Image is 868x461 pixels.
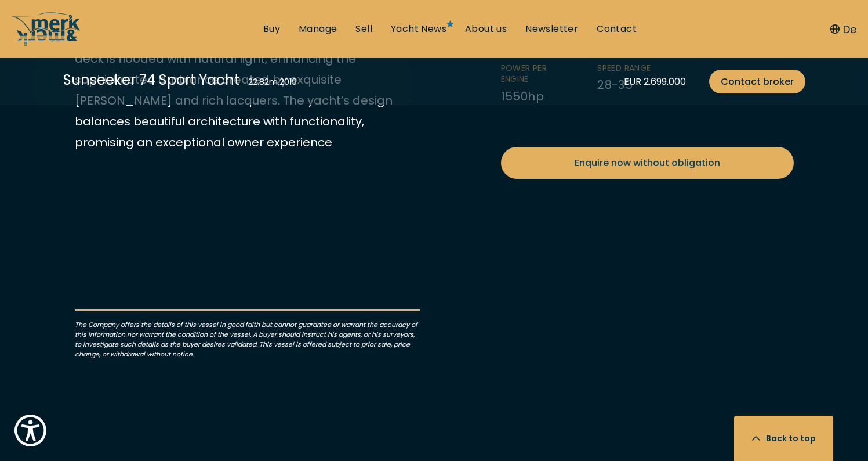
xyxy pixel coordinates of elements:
a: Contact broker [709,70,805,93]
a: Manage [299,23,337,35]
a: / [12,37,81,50]
a: Buy [263,23,280,35]
a: Enquire now without obligation [501,147,794,179]
button: De [830,21,856,37]
a: Sell [355,23,372,35]
a: Contact [597,23,637,35]
button: Back to top [734,416,833,461]
a: Newsletter [525,23,578,35]
span: Enquire now without obligation [575,156,720,170]
div: Sunseeker 74 Sport Yacht [63,70,239,90]
p: The Company offers the details of this vessel in good faith but cannot guarantee or warrant the a... [75,309,420,359]
span: Contact broker [721,74,794,89]
a: Yacht News [391,23,446,35]
button: Show Accessibility Preferences [12,412,49,449]
div: 22.82 m , 2019 [248,76,297,88]
div: EUR 2.699.000 [624,74,686,89]
a: About us [465,23,507,35]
